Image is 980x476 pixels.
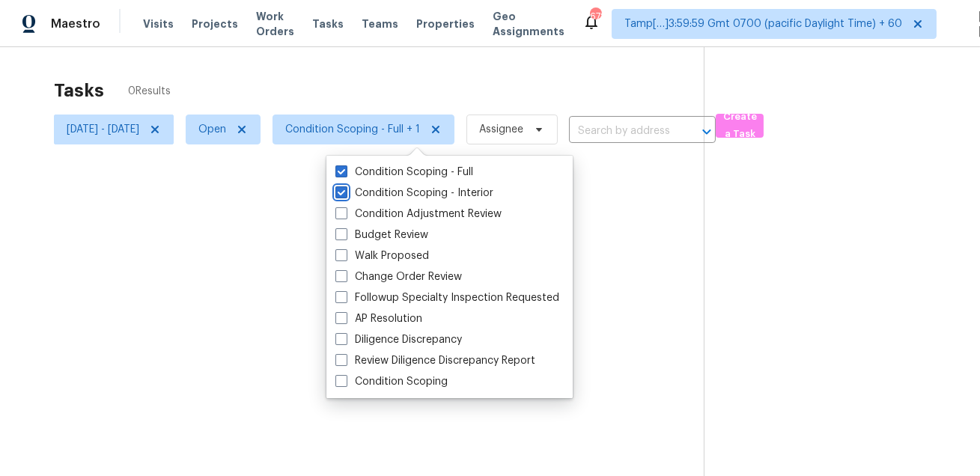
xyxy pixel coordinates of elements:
[335,353,535,368] label: Review Diligence Discrepancy Report
[335,269,462,284] label: Change Order Review
[335,311,422,326] label: AP Resolution
[335,186,493,201] label: Condition Scoping - Interior
[335,290,559,305] label: Followup Specialty Inspection Requested
[335,228,428,242] label: Budget Review
[335,374,448,389] label: Condition Scoping
[335,248,429,263] label: Walk Proposed
[335,332,462,347] label: Diligence Discrepancy
[335,207,502,222] label: Condition Adjustment Review
[590,9,600,24] div: 672
[335,165,473,180] label: Condition Scoping - Full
